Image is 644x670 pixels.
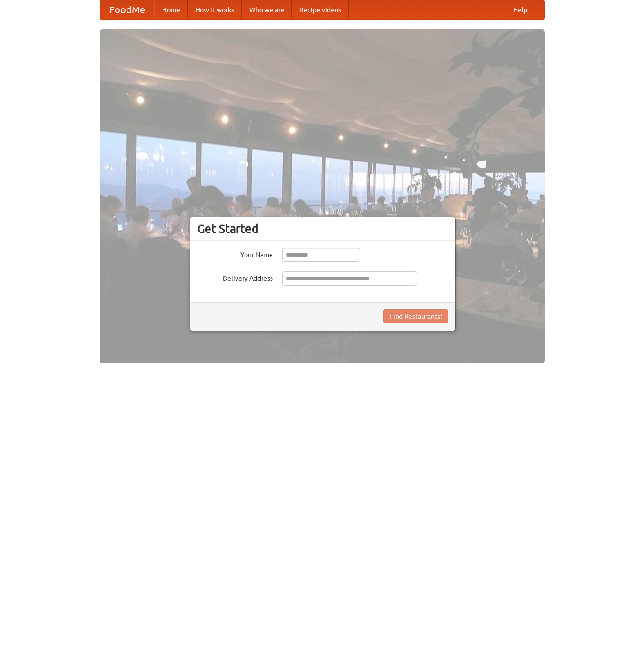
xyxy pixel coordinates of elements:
[100,0,154,19] a: FoodMe
[197,271,273,283] label: Delivery Address
[242,0,292,19] a: Who we are
[197,248,273,259] label: Your Name
[383,309,448,323] button: Find Restaurants!
[506,0,535,19] a: Help
[154,0,188,19] a: Home
[188,0,242,19] a: How it works
[197,222,448,236] h3: Get Started
[292,0,349,19] a: Recipe videos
